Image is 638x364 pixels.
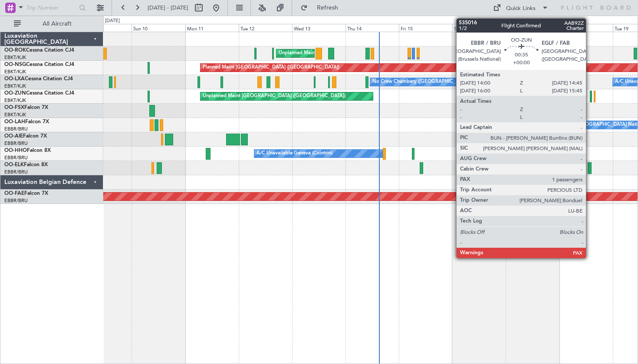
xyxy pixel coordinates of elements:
[4,48,26,53] span: OO-ROK
[296,1,349,15] button: Refresh
[4,191,24,196] span: OO-FAE
[239,24,292,32] div: Tue 12
[4,62,74,67] a: OO-NSGCessna Citation CJ4
[489,1,553,15] button: Quick Links
[4,76,25,82] span: OO-LXA
[4,126,28,132] a: EBBR/BRU
[203,61,339,74] div: Planned Maint [GEOGRAPHIC_DATA] ([GEOGRAPHIC_DATA])
[4,54,26,61] a: EBKT/KJK
[279,47,419,60] div: Unplanned Maint [GEOGRAPHIC_DATA]-[GEOGRAPHIC_DATA]
[4,197,28,204] a: EBBR/BRU
[4,134,23,139] span: OO-AIE
[559,24,613,32] div: Mon 18
[4,76,73,82] a: OO-LXACessna Citation CJ4
[4,148,51,153] a: OO-HHOFalcon 8X
[4,148,27,153] span: OO-HHO
[4,119,25,125] span: OO-LAH
[23,21,92,27] span: All Aircraft
[4,119,49,125] a: OO-LAHFalcon 7X
[4,169,28,175] a: EBBR/BRU
[4,111,26,118] a: EBKT/KJK
[4,91,74,96] a: OO-ZUNCessna Citation CJ4
[4,162,24,167] span: OO-ELK
[148,4,188,12] span: [DATE] - [DATE]
[4,162,48,167] a: OO-ELKFalcon 8X
[4,69,26,75] a: EBKT/KJK
[257,147,332,160] div: A/C Unavailable Geneva (Cointrin)
[78,24,132,32] div: Sat 9
[10,17,94,31] button: All Aircraft
[506,4,536,13] div: Quick Links
[4,191,48,196] a: OO-FAEFalcon 7X
[105,17,120,25] div: [DATE]
[452,24,506,32] div: Sat 16
[345,24,399,32] div: Thu 14
[399,24,452,32] div: Fri 15
[203,90,345,103] div: Unplanned Maint [GEOGRAPHIC_DATA] ([GEOGRAPHIC_DATA])
[292,24,345,32] div: Wed 13
[4,91,26,96] span: OO-ZUN
[185,24,239,32] div: Mon 11
[4,48,74,53] a: OO-ROKCessna Citation CJ4
[4,83,26,89] a: EBKT/KJK
[506,24,559,32] div: Sun 17
[4,154,28,161] a: EBBR/BRU
[372,75,470,89] div: No Crew Chambery ([GEOGRAPHIC_DATA])
[4,105,48,110] a: OO-FSXFalcon 7X
[4,140,28,147] a: EBBR/BRU
[26,1,76,14] input: Trip Number
[4,105,24,110] span: OO-FSX
[132,24,185,32] div: Sun 10
[4,134,47,139] a: OO-AIEFalcon 7X
[4,97,26,104] a: EBKT/KJK
[309,5,346,11] span: Refresh
[4,62,26,67] span: OO-NSG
